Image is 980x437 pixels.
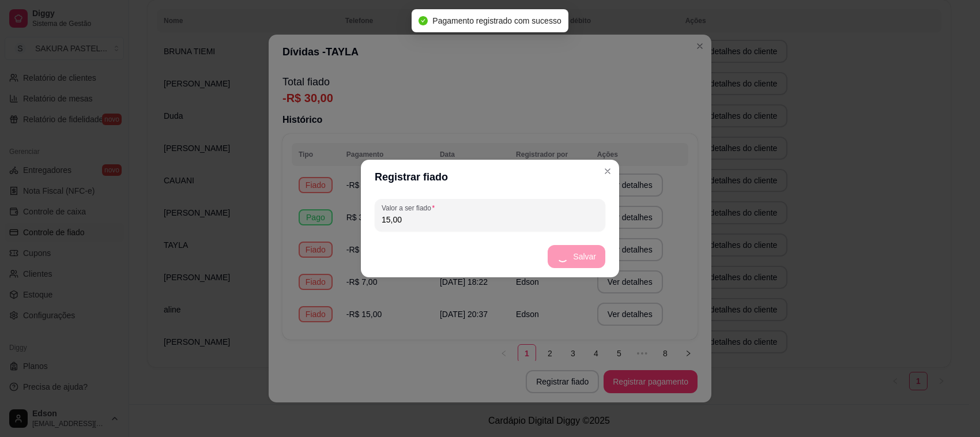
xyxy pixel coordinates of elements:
[432,16,561,25] span: Pagamento registrado com sucesso
[382,214,598,225] input: Valor a ser fiado
[598,162,617,180] button: Close
[419,16,428,25] span: check-circle
[382,203,439,213] label: Valor a ser fiado
[361,160,619,194] header: Registrar fiado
